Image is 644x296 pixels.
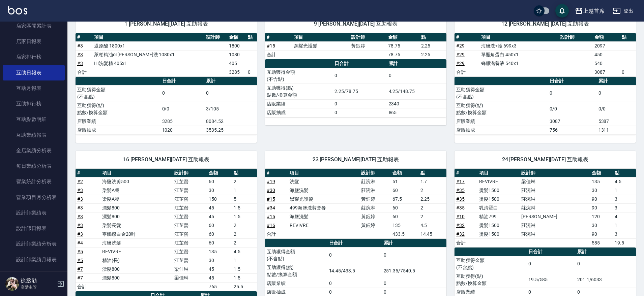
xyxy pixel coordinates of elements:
[3,190,65,205] a: 營業項目月分析表
[77,188,83,193] a: #3
[160,117,205,126] td: 3285
[386,33,419,42] th: 金額
[76,169,257,291] table: a dense table
[207,195,232,203] td: 150
[387,68,446,84] td: 0
[173,256,207,265] td: 江芷螢
[288,186,359,195] td: 海鹽洗髮
[92,33,204,42] th: 項目
[391,212,418,221] td: 60
[382,279,446,288] td: 0
[76,117,160,126] td: 店販業績
[77,43,83,48] a: #3
[455,77,636,135] table: a dense table
[100,203,173,212] td: 漂髮800
[207,203,232,212] td: 45
[479,59,559,68] td: 蜂膠滋養液 540x1
[349,33,386,42] th: 設計師
[520,203,590,212] td: 莊涴淋
[207,265,232,273] td: 45
[477,221,520,230] td: 燙髮1500
[359,195,391,203] td: 黃鈺婷
[160,77,205,86] th: 日合計
[455,101,548,117] td: 互助獲得(點) 點數/換算金額
[265,50,292,59] td: 合計
[527,256,576,272] td: 0
[160,85,205,101] td: 0
[456,231,465,237] a: #32
[5,277,19,291] img: Person
[173,212,207,221] td: 江芷螢
[327,263,382,279] td: 14.45/433.5
[207,273,232,282] td: 45
[232,230,257,238] td: 2
[207,238,232,247] td: 60
[613,195,636,203] td: 3
[548,77,596,86] th: 日合計
[456,223,465,228] a: #32
[232,212,257,221] td: 1.5
[349,41,386,50] td: 黃鈺婷
[333,99,387,108] td: 0
[207,221,232,230] td: 60
[597,101,636,117] td: 0/0
[359,212,391,221] td: 黃鈺婷
[456,52,465,57] a: #29
[21,277,55,284] h5: 徐丞勛
[173,230,207,238] td: 江芷螢
[463,21,628,27] span: 12 [PERSON_NAME] [DATE] 互助報表
[246,68,257,76] td: 0
[292,41,350,50] td: 黑耀光護髮
[613,203,636,212] td: 3
[265,99,333,108] td: 店販業績
[76,33,257,77] table: a dense table
[548,101,596,117] td: 0/0
[100,212,173,221] td: 漂髮800
[207,247,232,256] td: 135
[419,203,446,212] td: 2
[597,126,636,134] td: 1311
[288,221,359,230] td: REVIVRE
[207,230,232,238] td: 60
[232,195,257,203] td: 5
[232,247,257,256] td: 4.5
[620,33,636,42] th: 點
[77,249,83,254] a: #5
[273,21,438,27] span: 9 [PERSON_NAME][DATE] 互助報表
[382,247,446,263] td: 0
[227,41,246,50] td: 1800
[265,230,288,238] td: 合計
[76,33,92,42] th: #
[232,256,257,265] td: 1
[267,205,275,210] a: #34
[100,273,173,282] td: 漂髮800
[204,117,257,126] td: 8084.52
[520,221,590,230] td: 莊涴淋
[613,221,636,230] td: 1
[456,188,465,193] a: #35
[576,256,636,272] td: 0
[288,177,359,186] td: 洗髮
[100,265,173,273] td: 漂髮800
[207,256,232,265] td: 30
[207,169,232,177] th: 金額
[76,68,92,76] td: 合計
[265,279,327,288] td: 店販業績
[327,279,382,288] td: 0
[455,33,479,42] th: #
[265,33,292,42] th: #
[548,126,596,134] td: 756
[267,214,275,219] a: #15
[455,68,479,76] td: 合計
[583,7,605,15] div: 上越首席
[455,117,548,126] td: 店販業績
[593,41,620,50] td: 2097
[173,247,207,256] td: 江芷螢
[477,212,520,221] td: 精油799
[391,177,418,186] td: 51
[3,205,65,221] a: 設計師業績表
[76,282,100,291] td: 合計
[265,59,446,117] table: a dense table
[455,33,636,77] table: a dense table
[100,195,173,203] td: 染髮A餐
